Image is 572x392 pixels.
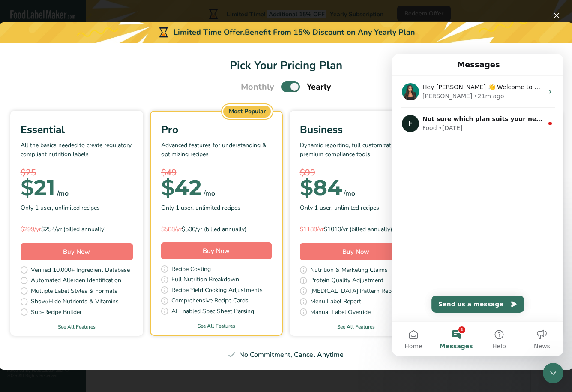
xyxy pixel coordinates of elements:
span: $299/yr [21,225,41,233]
span: Sub-Recipe Builder [31,308,82,318]
div: 84 [300,179,342,196]
div: • 21m ago [82,38,112,47]
button: News [129,268,171,302]
span: [MEDICAL_DATA] Pattern Report [310,286,399,297]
button: Messages [43,268,86,302]
span: Recipe Costing [171,265,211,275]
div: • [DATE] [47,69,71,78]
span: Buy Now [203,247,230,255]
div: $1010/yr (billed annually) [300,225,412,234]
a: See All Features [10,323,143,331]
span: Protein Quality Adjustment [310,276,383,286]
div: 42 [161,179,202,196]
span: Buy Now [63,247,90,256]
div: No Commitment, Cancel Anytime [7,350,565,360]
span: Messages [48,289,81,295]
span: Full Nutrition Breakdown [171,275,239,286]
div: Profile image for Food [10,61,27,78]
span: Automated Allergen Identification [31,276,121,286]
div: $99 [300,166,412,179]
iframe: Intercom live chat [392,54,563,356]
span: Home [12,289,30,295]
button: Buy Now [300,243,412,260]
span: Comprehensive Recipe Cards [171,296,249,307]
iframe: Intercom live chat [543,363,563,383]
span: $ [300,175,313,201]
span: News [142,289,158,295]
a: See All Features [290,323,422,331]
div: /mo [344,188,355,199]
span: $ [21,175,34,201]
div: Essential [21,122,133,137]
span: Only 1 user, unlimited recipes [300,203,379,212]
button: Help [86,268,129,302]
a: See All Features [151,322,282,330]
span: Multiple Label Styles & Formats [31,286,117,297]
div: Most Popular [223,106,271,118]
div: $500/yr (billed annually) [161,225,272,234]
p: Dynamic reporting, full customization, & premium compliance tools [300,141,412,166]
div: [PERSON_NAME] [30,38,80,47]
span: $588/yr [161,225,182,233]
span: Yearly [307,81,331,93]
span: Only 1 user, unlimited recipes [161,203,240,212]
span: Not sure which plan suits your needs? Let’s chat! [30,61,198,68]
div: $254/yr (billed annually) [21,225,133,234]
button: Send us a message [39,241,132,259]
div: Pro [161,122,272,137]
span: AI Enabled Spec Sheet Parsing [171,307,254,317]
span: Help [100,289,114,295]
div: $25 [21,166,133,179]
p: All the basics needed to create regulatory compliant nutrition labels [21,141,133,166]
span: Recipe Yield Cooking Adjustments [171,286,263,296]
button: Buy Now [161,242,272,259]
span: Nutrition & Marketing Claims [310,265,388,276]
span: Only 1 user, unlimited recipes [21,203,100,212]
span: Show/Hide Nutrients & Vitamins [31,297,119,308]
span: Menu Label Report [310,297,361,308]
span: Buy Now [342,247,369,256]
span: $ [161,175,174,201]
div: Food [30,69,45,78]
div: /mo [57,188,69,199]
span: $1188/yr [300,225,324,233]
div: 21 [21,179,55,196]
span: Verified 10,000+ Ingredient Database [31,265,130,276]
h1: Pick Your Pricing Plan [7,57,565,74]
span: Monthly [241,81,274,93]
div: Benefit From 15% Discount on Any Yearly Plan [245,27,415,38]
span: Manual Label Override [310,308,371,318]
div: Business [300,122,412,137]
div: $49 [161,166,272,179]
span: Hey [PERSON_NAME] 👋 Welcome to Food Label Maker🙌 Take a look around! If you have any questions, j... [30,30,425,36]
div: /mo [204,188,215,199]
button: Buy Now [21,243,133,260]
p: Advanced features for understanding & optimizing recipes [161,141,272,166]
